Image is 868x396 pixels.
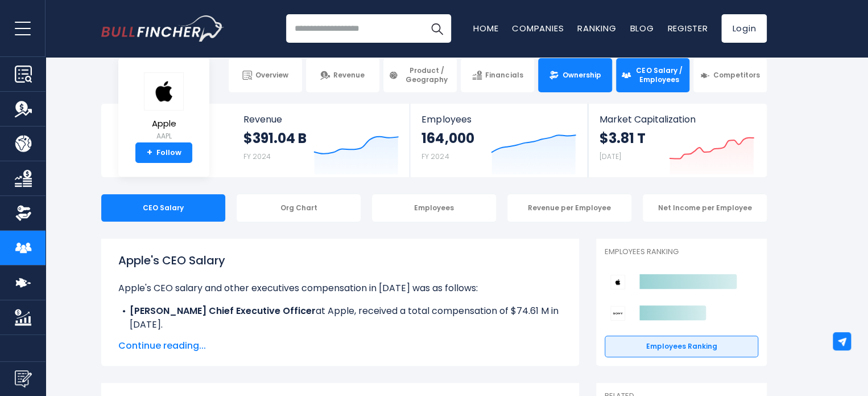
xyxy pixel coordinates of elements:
a: Home [473,22,498,34]
p: Employees Ranking [605,247,758,257]
b: [PERSON_NAME] Chief Executive Officer [130,304,316,317]
span: Employees [421,114,576,125]
span: Continue reading... [118,339,562,353]
p: Apple's CEO salary and other executives compensation in [DATE] was as follows: [118,281,562,295]
span: Overview [255,71,288,80]
span: Ownership [562,71,601,80]
a: Register [667,22,708,34]
strong: $391.04 B [243,129,307,147]
a: Blog [630,22,654,34]
small: AAPL [144,131,184,141]
a: +Follow [135,142,192,163]
div: Employees [372,194,496,222]
a: Companies [512,22,564,34]
a: CEO Salary / Employees [616,58,689,92]
span: Product / Geography [402,66,452,84]
strong: $3.81 T [600,129,646,147]
span: Market Capitalization [600,114,754,125]
a: Apple AAPL [143,72,184,143]
a: Competitors [693,58,767,92]
strong: + [147,148,152,158]
a: Market Capitalization $3.81 T [DATE] [588,104,766,177]
img: Sony Group Corporation competitors logo [610,306,625,321]
small: FY 2024 [243,152,271,161]
strong: 164,000 [421,129,474,147]
span: Financials [485,71,523,80]
a: Ranking [577,22,616,34]
a: Login [721,14,767,43]
span: Revenue [333,71,365,80]
button: Search [423,14,451,43]
div: Net Income per Employee [643,194,767,222]
a: Overview [229,58,302,92]
img: Ownership [15,205,32,222]
a: Financials [461,58,534,92]
h1: Apple's CEO Salary [118,252,562,269]
span: Competitors [713,71,760,80]
a: Revenue $391.04 B FY 2024 [232,104,410,177]
a: Ownership [538,58,611,92]
a: Go to homepage [101,15,224,42]
a: Employees Ranking [605,336,758,357]
div: Org Chart [237,194,361,222]
li: at Apple, received a total compensation of $74.61 M in [DATE]. [118,304,562,332]
img: Bullfincher logo [101,15,224,42]
span: CEO Salary / Employees [634,66,684,84]
a: Employees 164,000 FY 2024 [410,104,587,177]
small: FY 2024 [421,152,449,161]
span: Apple [144,119,184,129]
a: Revenue [306,58,379,92]
span: Revenue [243,114,399,125]
div: CEO Salary [101,194,225,222]
img: Apple competitors logo [610,275,625,289]
a: Product / Geography [383,58,457,92]
div: Revenue per Employee [507,194,631,222]
small: [DATE] [600,152,621,161]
